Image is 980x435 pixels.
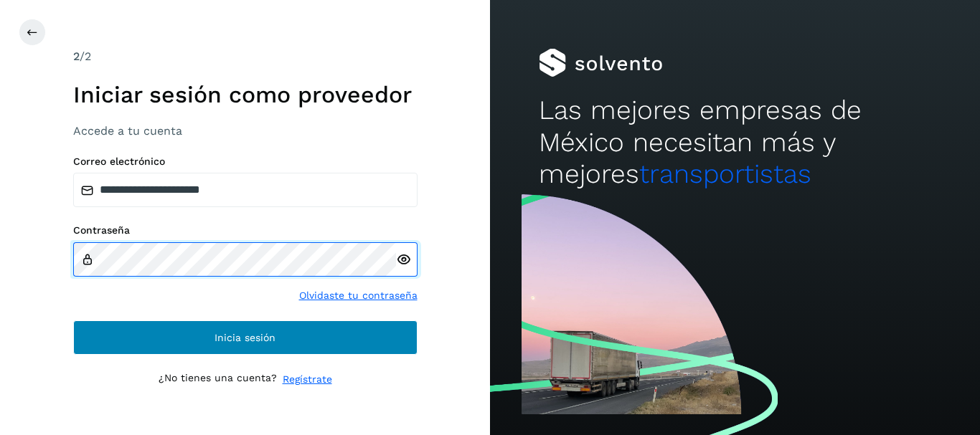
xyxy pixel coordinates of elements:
span: transportistas [639,158,811,189]
h2: Las mejores empresas de México necesitan más y mejores [539,95,930,190]
div: /2 [73,48,418,65]
span: 2 [73,49,80,63]
a: Regístrate [283,372,332,387]
a: Olvidaste tu contraseña [299,288,418,303]
button: Inicia sesión [73,320,418,355]
h1: Iniciar sesión como proveedor [73,81,418,108]
p: ¿No tienes una cuenta? [159,372,277,387]
label: Correo electrónico [73,156,418,168]
span: Inicia sesión [215,333,275,343]
h3: Accede a tu cuenta [73,124,418,138]
label: Contraseña [73,224,418,236]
